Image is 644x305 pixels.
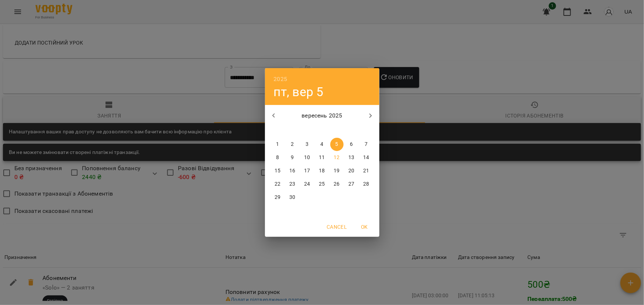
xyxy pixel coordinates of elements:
[286,191,299,204] button: 30
[286,164,299,178] button: 16
[291,154,294,161] p: 9
[316,127,329,134] span: чт
[301,138,314,151] button: 3
[345,164,358,178] button: 20
[276,141,279,148] p: 1
[306,141,309,148] p: 3
[275,180,280,188] p: 22
[274,74,287,84] button: 2025
[316,151,329,164] button: 11
[345,178,358,191] button: 27
[289,194,295,201] p: 30
[345,127,358,134] span: сб
[304,180,310,188] p: 24
[301,178,314,191] button: 24
[334,167,340,175] p: 19
[363,180,369,188] p: 28
[271,164,285,178] button: 15
[350,141,353,148] p: 6
[330,138,344,151] button: 5
[345,151,358,164] button: 13
[330,178,344,191] button: 26
[271,127,285,134] span: пн
[363,167,369,175] p: 21
[304,167,310,175] p: 17
[324,220,349,234] button: Cancel
[348,154,354,161] p: 13
[345,138,358,151] button: 6
[335,141,338,148] p: 5
[360,151,373,164] button: 14
[319,180,325,188] p: 25
[319,167,325,175] p: 18
[316,164,329,178] button: 18
[330,151,344,164] button: 12
[291,141,294,148] p: 2
[301,164,314,178] button: 17
[348,180,354,188] p: 27
[320,141,323,148] p: 4
[330,127,344,134] span: пт
[363,154,369,161] p: 14
[289,167,295,175] p: 16
[327,222,347,231] span: Cancel
[282,111,362,120] p: вересень 2025
[304,154,310,161] p: 10
[286,127,299,134] span: вт
[301,151,314,164] button: 10
[334,180,340,188] p: 26
[365,141,368,148] p: 7
[319,154,325,161] p: 11
[353,220,376,234] button: OK
[316,178,329,191] button: 25
[356,222,373,231] span: OK
[330,164,344,178] button: 19
[334,154,340,161] p: 12
[316,138,329,151] button: 4
[289,180,295,188] p: 23
[271,191,285,204] button: 29
[274,84,324,99] button: пт, вер 5
[286,178,299,191] button: 23
[348,167,354,175] p: 20
[271,151,285,164] button: 8
[275,167,280,175] p: 15
[301,127,314,134] span: ср
[275,194,280,201] p: 29
[360,178,373,191] button: 28
[360,164,373,178] button: 21
[360,138,373,151] button: 7
[360,127,373,134] span: нд
[276,154,279,161] p: 8
[271,178,285,191] button: 22
[286,151,299,164] button: 9
[286,138,299,151] button: 2
[271,138,285,151] button: 1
